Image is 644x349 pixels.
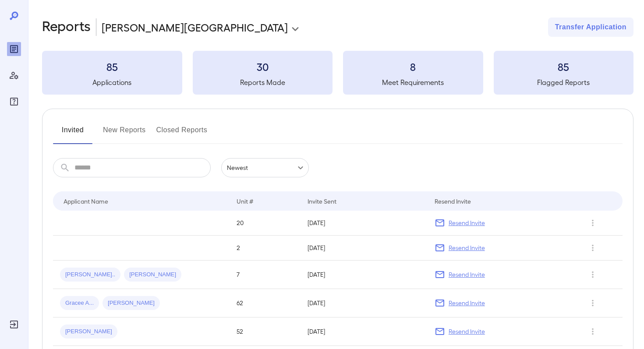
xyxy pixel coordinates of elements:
span: [PERSON_NAME].. [60,271,120,279]
td: [DATE] [301,317,428,346]
p: Resend Invite [449,270,485,279]
div: Newest [221,158,309,177]
div: FAQ [7,95,21,109]
td: 7 [230,261,300,289]
button: Closed Reports [156,123,208,144]
td: [DATE] [301,236,428,261]
td: 20 [230,211,300,236]
p: Resend Invite [449,299,485,307]
span: [PERSON_NAME] [60,328,117,336]
button: Row Actions [586,268,600,282]
summary: 85Applications30Reports Made8Meet Requirements85Flagged Reports [42,51,633,95]
h3: 30 [193,60,333,74]
button: Row Actions [586,324,600,338]
h5: Meet Requirements [343,77,483,88]
p: [PERSON_NAME][GEOGRAPHIC_DATA] [102,20,288,34]
button: Invited [53,123,92,144]
h5: Applications [42,77,182,88]
div: Log Out [7,317,21,331]
p: Resend Invite [449,327,485,336]
div: Manage Users [7,68,21,82]
button: Row Actions [586,241,600,255]
span: [PERSON_NAME] [103,299,160,307]
div: Applicant Name [64,196,108,206]
td: [DATE] [301,261,428,289]
td: [DATE] [301,289,428,317]
td: 2 [230,236,300,261]
h3: 85 [494,60,634,74]
td: 62 [230,289,300,317]
div: Unit # [237,196,253,206]
button: New Reports [103,123,146,144]
button: Transfer Application [548,18,633,37]
p: Resend Invite [449,219,485,227]
h3: 85 [42,60,182,74]
div: Invite Sent [308,196,336,206]
h5: Flagged Reports [494,77,634,88]
span: [PERSON_NAME] [124,271,181,279]
button: Row Actions [586,296,600,310]
button: Row Actions [586,216,600,230]
h5: Reports Made [193,77,333,88]
h3: 8 [343,60,483,74]
td: [DATE] [301,211,428,236]
h2: Reports [42,18,91,37]
td: 52 [230,317,300,346]
p: Resend Invite [449,243,485,252]
div: Resend Invite [435,196,471,206]
div: Reports [7,42,21,56]
span: Gracee A... [60,299,99,307]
